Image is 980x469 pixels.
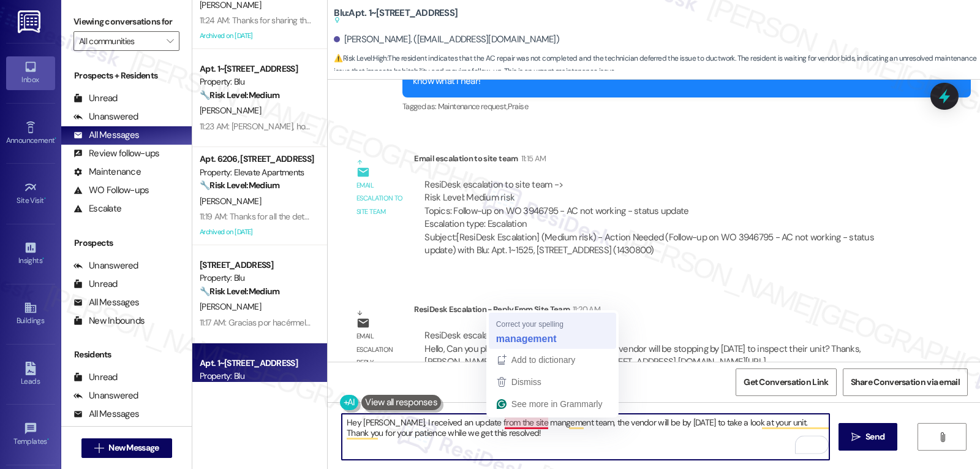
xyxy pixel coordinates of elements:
span: Get Conversation Link [744,376,828,389]
span: Share Conversation via email [851,376,960,389]
a: Insights • [6,237,55,270]
div: Apt. 1~[STREET_ADDRESS] [200,357,313,370]
div: 11:20 AM [570,303,600,316]
label: Viewing conversations for [73,12,179,31]
div: Archived on [DATE] [198,28,314,44]
div: Unanswered [73,389,138,402]
span: [PERSON_NAME] [200,301,261,312]
div: Subject: [ResiDesk Escalation] (Medium risk) - Action Needed (Follow-up on WO 3946795 - AC not wo... [424,231,904,257]
div: Property: Blu [200,272,313,284]
button: Share Conversation via email [843,368,968,396]
div: Escalate [73,202,121,215]
span: Praise [508,101,528,112]
i:  [94,443,104,453]
div: All Messages [73,296,139,309]
div: Property: Blu [200,370,313,383]
button: Send [839,423,898,451]
span: [PERSON_NAME] [200,105,261,116]
strong: 🔧 Risk Level: Medium [200,90,279,101]
input: All communities [79,31,160,51]
span: : The resident indicates that the AC repair was not completed and the technician deferred the iss... [334,52,980,78]
div: Unanswered [73,110,138,123]
textarea: To enrich screen reader interactions, please activate Accessibility in Grammarly extension settings [342,414,829,460]
div: All Messages [73,408,139,421]
i:  [938,432,947,442]
div: ResiDesk escalation reply -> Hello, Can you please inform the resident that the vendor will be st... [424,329,861,368]
strong: 🔧 Risk Level: Medium [200,286,279,297]
div: Email escalation reply [356,330,404,369]
div: Review follow-ups [73,147,159,160]
span: • [47,435,49,444]
div: Email escalation to site team [356,179,404,218]
div: ResiDesk escalation to site team -> Risk Level: Medium risk Topics: Follow-up on WO 3946795 - AC ... [424,178,904,231]
div: Residents [61,348,192,361]
span: [PERSON_NAME] [200,196,261,207]
img: ResiDesk Logo [18,10,43,33]
button: Get Conversation Link [736,368,836,396]
div: Archived on [DATE] [198,224,314,240]
div: Apt. 6206, [STREET_ADDRESS][PERSON_NAME] [200,153,313,166]
span: • [55,134,56,143]
a: Site Visit • [6,177,55,210]
button: New Message [81,438,172,458]
div: [PERSON_NAME]. ([EMAIL_ADDRESS][DOMAIN_NAME]) [334,33,559,46]
div: Maintenance [73,166,141,178]
span: New Message [108,441,159,454]
a: Inbox [6,56,55,90]
div: Unanswered [73,259,138,272]
a: Templates • [6,418,55,451]
div: 11:23 AM: [PERSON_NAME], how are things going at Blu? Has it been everything you were looking for... [200,121,682,132]
a: Buildings [6,297,55,330]
div: Prospects + Residents [61,69,192,82]
div: Unread [73,278,118,291]
div: Unread [73,371,118,384]
div: New Inbounds [73,315,145,327]
a: Leads [6,358,55,391]
div: 11:19 AM: Thanks for all the details, [PERSON_NAME]. I'm glad you were able to take care of the w... [200,211,689,222]
div: Tagged as: [402,97,971,115]
div: Email escalation to site team [414,152,914,169]
div: WO Follow-ups [73,184,149,197]
b: Blu: Apt. 1~[STREET_ADDRESS] [334,7,458,27]
span: • [42,254,44,263]
div: Property: Elevate Apartments [200,166,313,179]
i:  [167,36,173,46]
div: Property: Blu [200,75,313,88]
div: Prospects [61,237,192,250]
strong: ⚠️ Risk Level: High [334,53,386,63]
div: All Messages [73,129,139,142]
div: 11:15 AM [518,152,546,165]
div: [STREET_ADDRESS] [200,259,313,272]
div: ResiDesk Escalation - Reply From Site Team [414,303,914,320]
div: Unread [73,92,118,105]
i:  [851,432,861,442]
span: Maintenance request , [438,101,508,112]
span: Send [865,430,884,443]
strong: 🔧 Risk Level: Medium [200,180,279,191]
div: Apt. 1~[STREET_ADDRESS] [200,63,313,75]
span: • [44,194,46,203]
